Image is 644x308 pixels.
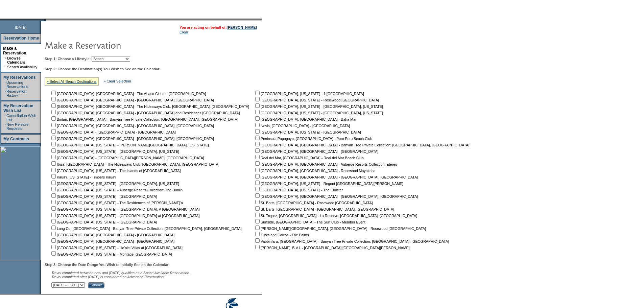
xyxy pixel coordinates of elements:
nobr: [PERSON_NAME][GEOGRAPHIC_DATA], [GEOGRAPHIC_DATA] - Rosewood [GEOGRAPHIC_DATA] [254,227,426,231]
nobr: [GEOGRAPHIC_DATA] - [GEOGRAPHIC_DATA] - [GEOGRAPHIC_DATA] [50,130,176,134]
nobr: St. Barts, [GEOGRAPHIC_DATA] - [GEOGRAPHIC_DATA], [GEOGRAPHIC_DATA] [254,207,394,211]
nobr: Peninsula Papagayo, [GEOGRAPHIC_DATA] - Poro Poro Beach Club [254,137,372,141]
input: Submit [88,282,104,288]
nobr: [GEOGRAPHIC_DATA], [US_STATE] - The Cloister [254,188,343,192]
nobr: Ibiza, [GEOGRAPHIC_DATA] - The Hideaways Club: [GEOGRAPHIC_DATA], [GEOGRAPHIC_DATA] [50,162,219,166]
b: Step 1: Choose a Lifestyle: [45,57,91,61]
nobr: [GEOGRAPHIC_DATA], [GEOGRAPHIC_DATA] - The Hideaways Club: [GEOGRAPHIC_DATA], [GEOGRAPHIC_DATA] [50,104,249,109]
td: · [5,80,6,89]
td: · [5,114,6,122]
a: My Reservations [3,75,35,80]
td: · [5,89,6,97]
nobr: [GEOGRAPHIC_DATA], [US_STATE] - [GEOGRAPHIC_DATA] [50,194,157,198]
nobr: [GEOGRAPHIC_DATA], [US_STATE] - The Residences of [PERSON_NAME]'a [50,201,183,205]
a: Upcoming Reservations [6,80,28,89]
nobr: Lang Co, [GEOGRAPHIC_DATA] - Banyan Tree Private Collection: [GEOGRAPHIC_DATA], [GEOGRAPHIC_DATA] [50,227,242,231]
nobr: [GEOGRAPHIC_DATA] - [GEOGRAPHIC_DATA][PERSON_NAME], [GEOGRAPHIC_DATA] [50,156,204,160]
a: My Contracts [3,137,29,141]
nobr: [GEOGRAPHIC_DATA], [GEOGRAPHIC_DATA] - Rosewood Mayakoba [254,169,376,173]
span: Travel completed between now and [DATE] qualifies as a Space Available Reservation. [51,271,190,275]
nobr: [GEOGRAPHIC_DATA], [GEOGRAPHIC_DATA] - Banyan Tree Private Collection: [GEOGRAPHIC_DATA], [GEOGRA... [254,143,469,147]
nobr: [GEOGRAPHIC_DATA], [GEOGRAPHIC_DATA] - Auberge Resorts Collection: Etereo [254,162,397,166]
nobr: [GEOGRAPHIC_DATA], [US_STATE] - Rosewood [GEOGRAPHIC_DATA] [254,98,379,102]
a: Browse Calendars [7,56,25,64]
nobr: Bintan, [GEOGRAPHIC_DATA] - Banyan Tree Private Collection: [GEOGRAPHIC_DATA], [GEOGRAPHIC_DATA] [50,117,238,121]
nobr: [GEOGRAPHIC_DATA], [US_STATE] - [GEOGRAPHIC_DATA] [50,220,157,224]
nobr: [GEOGRAPHIC_DATA], [US_STATE] - [GEOGRAPHIC_DATA], [US_STATE] [254,104,383,109]
a: [PERSON_NAME] [227,25,257,29]
nobr: [GEOGRAPHIC_DATA], [US_STATE] - [GEOGRAPHIC_DATA] [254,130,361,134]
a: » Clear Selection [104,79,131,83]
a: Search Availability [7,65,37,69]
nobr: [GEOGRAPHIC_DATA], [GEOGRAPHIC_DATA] - [GEOGRAPHIC_DATA] and Residences [GEOGRAPHIC_DATA] [50,111,240,115]
a: Reservation History [6,89,26,97]
span: [DATE] [15,25,26,29]
nobr: Vabbinfaru, [GEOGRAPHIC_DATA] - Banyan Tree Private Collection: [GEOGRAPHIC_DATA], [GEOGRAPHIC_DATA] [254,239,449,243]
a: Clear [180,30,188,34]
a: Reservation Home [3,36,39,41]
b: Step 3: Choose the Date Range You Wish to Initially See on the Calendar: [45,263,170,267]
nobr: St. Tropez, [GEOGRAPHIC_DATA] - La Reserve: [GEOGRAPHIC_DATA], [GEOGRAPHIC_DATA] [254,214,417,218]
span: You are acting on behalf of: [180,25,257,29]
nobr: Real del Mar, [GEOGRAPHIC_DATA] - Real del Mar Beach Club [254,156,364,160]
nobr: [GEOGRAPHIC_DATA], [US_STATE] - [PERSON_NAME][GEOGRAPHIC_DATA], [US_STATE] [50,143,209,147]
nobr: [GEOGRAPHIC_DATA], [GEOGRAPHIC_DATA] - [GEOGRAPHIC_DATA] [50,233,174,237]
nobr: [GEOGRAPHIC_DATA], [US_STATE] - Montage [GEOGRAPHIC_DATA] [50,252,172,256]
a: New Release Requests [6,122,28,131]
nobr: [GEOGRAPHIC_DATA], [US_STATE] - Regent [GEOGRAPHIC_DATA][PERSON_NAME] [254,182,403,186]
nobr: [GEOGRAPHIC_DATA], [GEOGRAPHIC_DATA] - Baha Mar [254,117,356,121]
nobr: [GEOGRAPHIC_DATA], [GEOGRAPHIC_DATA] - [GEOGRAPHIC_DATA], [GEOGRAPHIC_DATA] [254,194,418,198]
nobr: St. Barts, [GEOGRAPHIC_DATA] - Rosewood [GEOGRAPHIC_DATA] [254,201,373,205]
img: pgTtlMakeReservation.gif [45,38,180,52]
img: promoShadowLeftCorner.gif [43,19,46,21]
b: » [4,56,6,60]
img: blank.gif [46,19,46,21]
nobr: Nevis, [GEOGRAPHIC_DATA] - [GEOGRAPHIC_DATA] [254,124,350,128]
nobr: [GEOGRAPHIC_DATA], [GEOGRAPHIC_DATA] - [GEOGRAPHIC_DATA], [GEOGRAPHIC_DATA] [254,175,418,179]
nobr: [GEOGRAPHIC_DATA], [US_STATE] - 1 [GEOGRAPHIC_DATA] [254,92,364,96]
nobr: Travel completed after [DATE] is considered an Advanced Reservation. [51,275,165,279]
nobr: [GEOGRAPHIC_DATA], [US_STATE] - [GEOGRAPHIC_DATA], [US_STATE] [50,182,179,186]
td: · [4,65,6,69]
nobr: [GEOGRAPHIC_DATA], [GEOGRAPHIC_DATA] - [GEOGRAPHIC_DATA] [254,149,378,153]
nobr: [GEOGRAPHIC_DATA], [US_STATE] - [GEOGRAPHIC_DATA], A [GEOGRAPHIC_DATA] [50,207,199,211]
nobr: [GEOGRAPHIC_DATA], [GEOGRAPHIC_DATA] - The Abaco Club on [GEOGRAPHIC_DATA] [50,92,206,96]
nobr: [GEOGRAPHIC_DATA], [GEOGRAPHIC_DATA] - [GEOGRAPHIC_DATA], [GEOGRAPHIC_DATA] [50,137,214,141]
nobr: [GEOGRAPHIC_DATA], [US_STATE] - The Islands of [GEOGRAPHIC_DATA] [50,169,181,173]
nobr: [GEOGRAPHIC_DATA], [GEOGRAPHIC_DATA] - [GEOGRAPHIC_DATA], [GEOGRAPHIC_DATA] [50,124,214,128]
nobr: Turks and Caicos - The Palms [254,233,309,237]
nobr: [GEOGRAPHIC_DATA], [US_STATE] - [GEOGRAPHIC_DATA] at [GEOGRAPHIC_DATA] [50,214,199,218]
a: My Reservation Wish List [3,103,33,113]
nobr: [GEOGRAPHIC_DATA], [US_STATE] - [GEOGRAPHIC_DATA], [US_STATE] [254,111,383,115]
nobr: [GEOGRAPHIC_DATA], [GEOGRAPHIC_DATA] - [GEOGRAPHIC_DATA], [GEOGRAPHIC_DATA] [50,98,214,102]
nobr: [GEOGRAPHIC_DATA], [US_STATE] - [GEOGRAPHIC_DATA], [US_STATE] [50,149,179,153]
nobr: [PERSON_NAME], B.V.I. - [GEOGRAPHIC_DATA] [GEOGRAPHIC_DATA][PERSON_NAME] [254,246,410,250]
nobr: Surfside, [GEOGRAPHIC_DATA] - The Surf Club - Member Event [254,220,365,224]
nobr: [GEOGRAPHIC_DATA], [US_STATE] - Ho'olei Villas at [GEOGRAPHIC_DATA] [50,246,183,250]
td: · [5,122,6,131]
nobr: [GEOGRAPHIC_DATA], [US_STATE] - Auberge Resorts Collection: The Dunlin [50,188,183,192]
b: Step 2: Choose the Destination(s) You Wish to See on the Calendar: [45,67,161,71]
nobr: [GEOGRAPHIC_DATA], [GEOGRAPHIC_DATA] - [GEOGRAPHIC_DATA] [50,239,174,243]
nobr: Kaua'i, [US_STATE] - Timbers Kaua'i [50,175,116,179]
a: » Select All Beach Destinations [47,79,97,84]
a: Make a Reservation [3,46,26,55]
a: Cancellation Wish List [6,114,36,122]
